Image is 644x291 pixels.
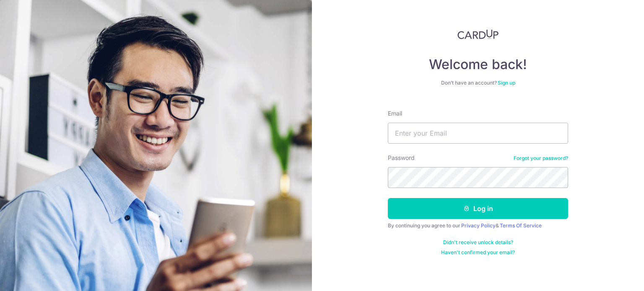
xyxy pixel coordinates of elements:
[388,80,568,86] div: Don’t have an account?
[441,249,515,256] a: Haven't confirmed your email?
[500,222,542,229] a: Terms Of Service
[461,222,496,229] a: Privacy Policy
[457,29,499,39] img: CardUp Logo
[388,198,568,219] button: Log in
[388,222,568,229] div: By continuing you agree to our &
[388,56,568,73] h4: Welcome back!
[514,155,568,162] a: Forgot your password?
[443,239,513,246] a: Didn't receive unlock details?
[388,154,415,162] label: Password
[498,80,515,86] a: Sign up
[388,109,402,118] label: Email
[388,123,568,144] input: Enter your Email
